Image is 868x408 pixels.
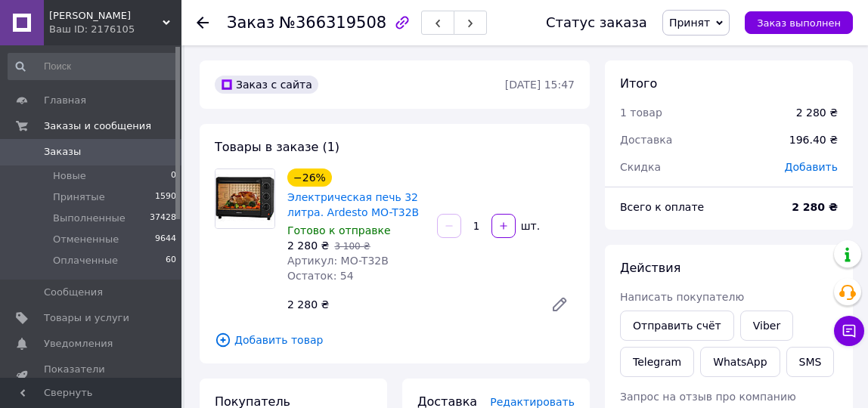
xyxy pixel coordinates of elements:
[287,270,354,282] span: Остаток: 54
[49,9,163,23] span: Маркет Плюс
[53,233,119,246] span: Отмененные
[757,17,841,29] span: Заказ выполнен
[279,14,386,32] span: №366319508
[44,286,103,299] span: Сообщения
[490,396,575,408] span: Редактировать
[53,254,118,267] span: Оплаченные
[620,161,661,173] span: Скидка
[287,255,389,267] span: Артикул: MO-T32B
[44,119,151,133] span: Заказы и сообщения
[287,240,329,252] span: 2 280 ₴
[215,76,318,94] div: Заказ с сайта
[785,161,838,173] span: Добавить
[700,347,780,377] a: WhatsApp
[215,140,339,154] span: Товары в заказе (1)
[796,105,838,120] div: 2 280 ₴
[620,76,657,91] span: Итого
[171,169,176,183] span: 0
[334,241,370,252] span: 3 100 ₴
[8,53,178,80] input: Поиск
[517,218,541,233] div: шт.
[44,337,113,351] span: Уведомления
[44,363,140,390] span: Показатели работы компании
[53,190,105,204] span: Принятые
[287,168,332,187] div: −26%
[620,201,704,213] span: Всего к оплате
[745,11,853,34] button: Заказ выполнен
[544,289,575,320] a: Редактировать
[281,294,538,315] div: 2 280 ₴
[150,212,176,225] span: 37428
[834,316,864,346] button: Чат с покупателем
[620,134,672,146] span: Доставка
[155,190,176,204] span: 1590
[166,254,176,267] span: 60
[669,17,710,29] span: Принят
[53,212,126,225] span: Выполненные
[620,107,662,119] span: 1 товар
[620,347,694,377] a: Telegram
[227,14,274,32] span: Заказ
[215,332,575,348] span: Добавить товар
[505,79,575,91] time: [DATE] 15:47
[287,191,419,218] a: Электрическая печь 32 литра. Ardesto MO-T32B
[155,233,176,246] span: 9644
[53,169,86,183] span: Новые
[780,123,847,156] div: 196.40 ₴
[44,311,129,325] span: Товары и услуги
[215,169,274,228] img: Электрическая печь 32 литра. Ardesto MO-T32B
[287,224,391,236] span: Готово к отправке
[546,15,647,30] div: Статус заказа
[49,23,181,36] div: Ваш ID: 2176105
[197,15,209,30] div: Вернуться назад
[620,311,734,341] button: Отправить счёт
[786,347,835,377] button: SMS
[792,201,838,213] b: 2 280 ₴
[44,94,86,107] span: Главная
[740,311,793,341] a: Viber
[620,261,680,275] span: Действия
[620,391,796,403] span: Запрос на отзыв про компанию
[44,145,81,159] span: Заказы
[620,291,744,303] span: Написать покупателю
